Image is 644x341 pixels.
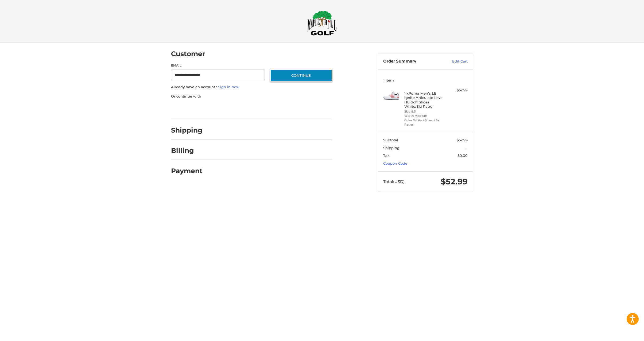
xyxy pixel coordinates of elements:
span: $0.00 [457,153,468,158]
span: Total (USD) [383,179,405,184]
h3: Order Summary [383,59,441,64]
iframe: Google Customer Reviews [600,327,644,341]
li: Color White / Silver / Ski Patrol [404,118,445,127]
a: Sign in now [218,85,239,89]
span: Tax [383,153,389,158]
div: $52.99 [447,88,468,93]
h4: 1 x Puma Men's LE Ignite Articulate Love H8 Golf Shoes White/Ski Patrol [404,91,445,108]
a: Edit Cart [441,59,468,64]
h2: Billing [171,146,202,155]
a: Coupon Code [383,161,407,165]
button: Continue [270,69,332,82]
p: Already have an account? [171,84,332,90]
span: Shipping [383,146,399,150]
span: $52.99 [441,177,468,187]
h3: 1 Item [383,78,468,82]
iframe: PayPal-paypal [169,104,209,114]
p: Or continue with [171,94,332,99]
span: Subtotal [383,138,398,142]
img: Maple Hill Golf [307,10,337,36]
h2: Customer [171,50,205,58]
iframe: PayPal-venmo [260,104,300,114]
li: Width Medium [404,114,445,118]
h2: Payment [171,167,203,175]
iframe: PayPal-paylater [215,104,255,114]
label: Email [171,63,265,68]
h2: Shipping [171,126,203,134]
span: -- [465,146,468,150]
span: $52.99 [457,138,468,142]
li: Size 8.5 [404,109,445,114]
